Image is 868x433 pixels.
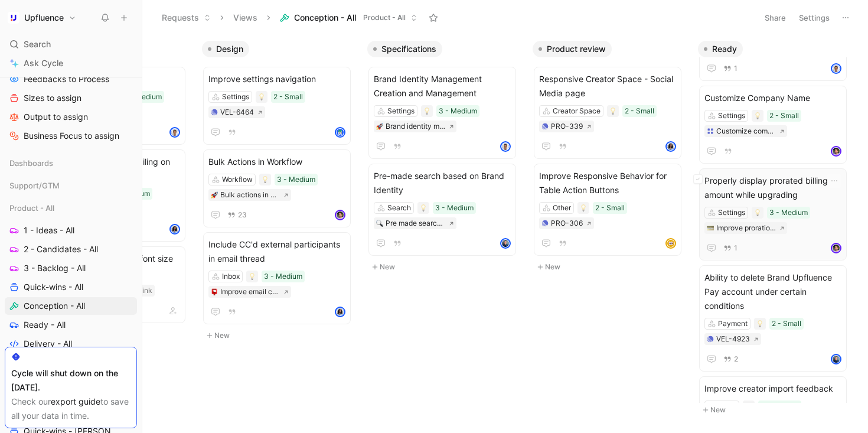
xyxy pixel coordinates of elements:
[238,211,247,219] span: 23
[275,9,423,27] button: Conception - AllProduct - All
[5,259,137,277] a: 3 - Backlog - All
[734,65,738,72] span: 1
[553,105,601,117] div: Creator Space
[752,207,763,219] div: 💡
[171,128,179,136] img: avatar
[202,41,249,57] button: Design
[24,319,66,331] span: Ready - All
[553,202,571,214] div: Other
[667,142,675,151] img: avatar
[547,43,606,55] span: Product review
[698,41,743,57] button: Ready
[716,222,776,234] div: Improve proration display while upgrading [DATE] plan
[211,191,218,198] img: 🚀
[794,9,835,26] button: Settings
[5,316,137,334] a: Ready - All
[11,366,130,395] div: Cycle will shut down on the [DATE].
[220,106,254,118] div: VEL-6464
[756,320,763,327] img: 💡
[156,9,216,27] button: Requests
[5,278,137,296] a: Quick-wins - All
[203,67,351,145] a: Improve settings navigationSettings2 - SmallVEL-6464avatar
[754,112,761,119] img: 💡
[363,35,528,280] div: SpecificationsNew
[336,211,344,219] img: avatar
[699,168,847,261] a: Properly display prorated billing amount while upgradingSettings3 - Medium💳Improve proration disp...
[228,9,263,27] button: Views
[5,199,137,217] div: Product - All
[24,243,98,255] span: 2 - Candidates - All
[336,128,344,136] img: avatar
[256,91,267,103] div: 💡
[24,12,64,23] h1: Upfluence
[704,271,841,313] span: Ability to delete Brand Upfluence Pay account under certain conditions
[580,204,587,211] img: 💡
[222,91,249,103] div: Settings
[387,202,411,214] div: Search
[277,174,315,185] div: 3 - Medium
[533,260,688,274] button: New
[376,123,383,130] img: 🚀
[417,202,429,214] div: 💡
[533,41,612,57] button: Product review
[704,91,841,105] span: Customize Company Name
[5,89,137,107] a: Sizes to assign
[208,72,345,86] span: Improve settings navigation
[769,207,808,219] div: 3 - Medium
[294,12,356,24] span: Conception - All
[24,262,86,274] span: 3 - Backlog - All
[752,110,763,122] div: 💡
[24,281,83,293] span: Quick-wins - All
[539,169,676,197] span: Improve Responsive Behavior for Table Action Buttons
[734,356,738,363] span: 2
[712,43,737,55] span: Ready
[551,121,583,132] div: PRO-339
[609,108,616,115] img: 💡
[423,108,430,115] img: 💡
[435,202,474,214] div: 3 - Medium
[625,105,654,117] div: 2 - Small
[259,174,271,185] div: 💡
[769,110,799,122] div: 2 - Small
[208,155,345,169] span: Bulk Actions in Workflow
[246,271,258,282] div: 💡
[5,154,137,175] div: Dashboards
[24,73,109,85] span: Feedbacks to Process
[273,91,303,103] div: 2 - Small
[721,353,740,366] button: 2
[551,217,583,229] div: PRO-306
[5,240,137,258] a: 2 - Candidates - All
[716,125,776,137] div: Customize company name
[539,72,676,100] span: Responsive Creator Space - Social Media page
[222,271,240,282] div: Inbox
[5,297,137,315] a: Conception - All
[381,43,436,55] span: Specifications
[24,300,85,312] span: Conception - All
[595,202,625,214] div: 2 - Small
[832,64,840,73] img: avatar
[249,273,256,280] img: 💡
[9,157,53,169] span: Dashboards
[420,204,427,211] img: 💡
[439,105,477,117] div: 3 - Medium
[24,92,81,104] span: Sizes to assign
[171,225,179,233] img: avatar
[368,164,516,256] a: Pre-made search based on Brand IdentitySearch3 - Medium🔍Pre made search based on brand dataavatar
[376,220,383,227] img: 🔍
[197,35,363,349] div: DesignNew
[222,174,253,185] div: Workflow
[693,35,859,423] div: ReadyNew
[5,177,137,194] div: Support/GTM
[211,288,218,295] img: 📮
[363,12,406,24] span: Product - All
[24,338,72,350] span: Delivery - All
[5,154,137,172] div: Dashboards
[699,265,847,372] a: Ability to delete Brand Upfluence Pay account under certain conditionsPayment2 - SmallVEL-49232av...
[203,149,351,227] a: Bulk Actions in WorkflowWorkflow3 - Medium🚀Bulk actions in workflow23avatar
[225,209,249,222] button: 23
[9,180,60,191] span: Support/GTM
[754,318,766,330] div: 💡
[9,202,54,214] span: Product - All
[699,86,847,164] a: Customize Company NameSettings2 - SmallCustomize company nameavatar
[220,189,280,201] div: Bulk actions in workflow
